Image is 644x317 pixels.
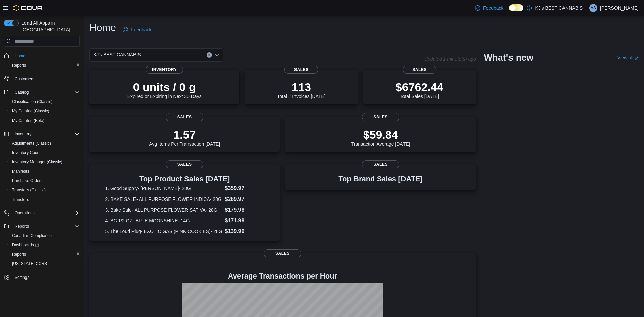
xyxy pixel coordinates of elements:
button: Operations [12,209,37,217]
span: My Catalog (Classic) [9,107,80,115]
span: Sales [362,160,399,168]
span: Operations [15,210,35,216]
button: Inventory [12,130,34,138]
div: ANAND SAINI [589,4,597,12]
span: Customers [12,75,80,83]
span: KJ's BEST CANNABIS [93,51,141,59]
dt: 2. BAKE SALE- ALL PURPOSE FLOWER INDICA- 28G [105,196,222,203]
h2: What's new [484,52,533,63]
h3: Top Brand Sales [DATE] [338,175,423,183]
a: Dashboards [9,241,42,249]
span: Manifests [12,169,29,174]
dd: $269.97 [225,195,264,203]
a: View allExternal link [617,55,639,60]
div: Avg Items Per Transaction [DATE] [149,128,220,147]
svg: External link [635,56,639,60]
span: Catalog [12,88,80,96]
button: Classification (Classic) [7,97,83,106]
dd: $171.98 [225,217,264,225]
button: Manifests [7,167,83,176]
button: My Catalog (Beta) [7,116,83,125]
span: Inventory Manager (Classic) [9,158,80,166]
p: 1.57 [149,128,220,141]
span: Adjustments (Classic) [12,141,51,146]
span: Sales [284,66,318,74]
p: 0 units / 0 g [127,80,202,94]
dd: $359.97 [225,184,264,192]
a: Classification (Classic) [9,98,55,106]
dd: $179.98 [225,206,264,214]
span: Customers [15,76,34,82]
button: Purchase Orders [7,176,83,185]
p: [PERSON_NAME] [600,4,639,12]
div: Total Sales [DATE] [396,80,443,99]
span: Manifests [9,167,80,175]
span: Reports [15,224,29,229]
a: Dashboards [7,240,83,250]
a: Reports [9,250,29,258]
span: Settings [12,273,80,282]
div: Total # Invoices [DATE] [277,80,325,99]
span: AS [591,4,596,12]
input: Dark Mode [509,4,523,11]
span: Settings [15,275,29,280]
button: Clear input [207,52,212,58]
span: Dashboards [9,241,80,249]
a: Inventory Count [9,149,43,157]
span: Adjustments (Classic) [9,139,80,147]
a: Settings [12,273,32,282]
a: [US_STATE] CCRS [9,260,50,268]
p: $59.84 [351,128,410,141]
dt: 4. BC 1/2 OZ- BLUE MOONSHINE- 14G [105,217,222,224]
span: Transfers (Classic) [12,187,46,193]
a: Manifests [9,167,32,175]
span: Sales [402,66,436,74]
button: Canadian Compliance [7,231,83,240]
dd: $139.99 [225,227,264,235]
span: Sales [264,249,301,257]
dt: 1. Good Supply- [PERSON_NAME]- 28G [105,185,222,192]
span: Home [12,51,80,60]
a: Adjustments (Classic) [9,139,54,147]
h4: Average Transactions per Hour [95,272,471,280]
span: Purchase Orders [12,178,43,183]
button: Home [1,51,83,60]
span: Inventory Manager (Classic) [12,159,62,165]
a: Customers [12,75,37,83]
a: Transfers (Classic) [9,186,48,194]
button: Catalog [1,88,83,97]
button: Transfers [7,195,83,204]
a: Feedback [120,23,154,36]
span: My Catalog (Beta) [9,116,80,125]
button: Customers [1,74,83,84]
button: Reports [1,222,83,231]
span: Classification (Classic) [12,99,53,104]
p: $6762.44 [396,80,443,94]
div: Transaction Average [DATE] [351,128,410,147]
a: Reports [9,61,29,69]
span: Sales [166,113,203,121]
span: Home [15,53,25,59]
span: Washington CCRS [9,260,80,268]
p: | [585,4,587,12]
button: Transfers (Classic) [7,185,83,195]
div: Expired or Expiring in Next 30 Days [127,80,202,99]
button: Inventory [1,129,83,139]
img: Cova [13,5,43,11]
button: Reports [7,61,83,70]
h1: Home [89,21,116,34]
button: Inventory Manager (Classic) [7,157,83,167]
a: Feedback [472,1,506,15]
span: Reports [12,63,26,68]
span: Sales [166,160,203,168]
span: Reports [12,252,26,257]
span: Transfers (Classic) [9,186,80,194]
button: Adjustments (Classic) [7,139,83,148]
dt: 3. Bake Sale- ALL PURPOSE FLOWER SATIVA- 28G [105,207,222,213]
span: Inventory Count [12,150,41,155]
button: [US_STATE] CCRS [7,259,83,268]
span: My Catalog (Classic) [12,108,49,114]
span: Canadian Compliance [12,233,52,238]
span: Load All Apps in [GEOGRAPHIC_DATA] [19,20,80,33]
